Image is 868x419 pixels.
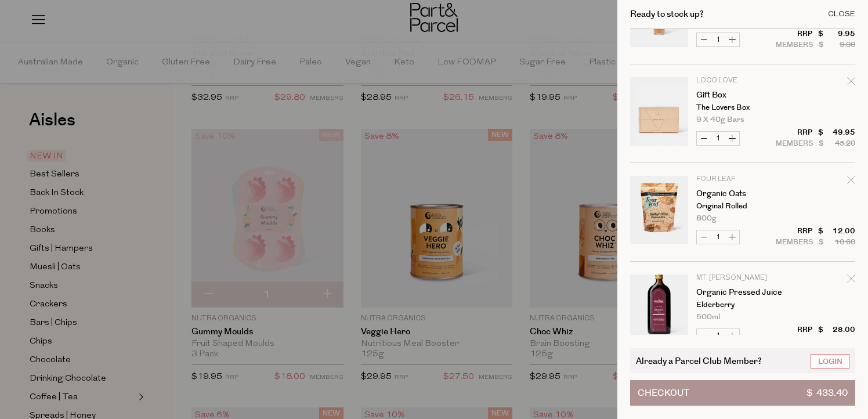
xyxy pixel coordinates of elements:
[630,380,855,406] button: Checkout$ 433.40
[696,190,786,198] a: Organic Oats
[696,77,786,84] p: Loco Love
[638,381,689,405] span: Checkout
[696,203,786,210] p: Original Rolled
[847,273,855,288] div: Remove Organic Pressed Juice
[696,288,786,297] a: Organic Pressed Juice
[696,116,744,124] span: 9 x 40g Bars
[696,104,786,111] p: The Lovers Box
[711,33,725,46] input: QTY Satay Sauce
[696,313,720,321] span: 500ml
[811,354,849,369] a: Login
[711,132,725,145] input: QTY Gift Box
[711,329,725,342] input: QTY Organic Pressed Juice
[806,381,848,405] span: $ 433.40
[696,274,786,281] p: Mt. [PERSON_NAME]
[847,75,855,91] div: Remove Gift Box
[828,10,855,18] div: Close
[696,301,786,309] p: Elderberry
[696,176,786,183] p: Four Leaf
[847,174,855,190] div: Remove Organic Oats
[696,91,786,99] a: Gift Box
[630,10,704,19] h2: Ready to stock up?
[636,354,762,367] span: Already a Parcel Club Member?
[696,215,717,222] span: 800g
[711,230,725,244] input: QTY Organic Oats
